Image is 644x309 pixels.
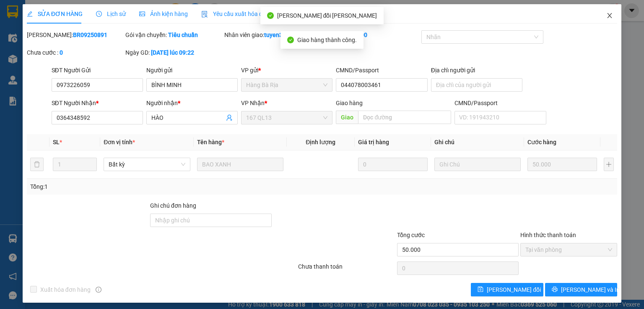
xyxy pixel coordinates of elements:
button: plus [604,158,614,171]
b: 0 [60,49,63,56]
div: 30.000 [6,54,67,64]
input: Ghi Chú [434,158,521,171]
span: printer [552,286,558,293]
span: check-circle [267,12,274,19]
span: Giao hàng thành công. [297,37,357,43]
span: edit [27,11,33,17]
span: Giao [336,111,358,124]
div: Ngày GD: [125,48,222,57]
div: 0963227705 [72,37,130,49]
span: clock-circle [96,11,102,17]
div: Nhân viên giao: [224,30,321,40]
span: [PERSON_NAME] đổi [PERSON_NAME] [277,12,377,19]
span: Yêu cầu xuất hóa đơn điện tử [201,11,290,17]
span: close [606,12,613,19]
span: check-circle [287,37,294,43]
div: VP gửi [241,66,332,75]
span: Giao hàng [336,100,363,106]
span: Nhận: [72,8,92,17]
span: Cước hàng [527,139,556,145]
div: Hàng Bà Rịa [72,7,130,27]
b: [DATE] lúc 09:22 [151,49,194,56]
div: Địa chỉ người gửi [431,66,522,75]
div: CMND/Passport [336,66,427,75]
span: [PERSON_NAME] và In [561,285,620,294]
div: Chưa cước : [27,48,124,57]
span: VP Nhận [241,100,265,106]
span: [PERSON_NAME] đổi [487,285,541,294]
div: thuong [7,17,66,27]
label: Ghi chú đơn hàng [150,202,196,209]
span: SỬA ĐƠN HÀNG [27,11,83,17]
b: Tiêu chuẩn [168,32,198,38]
div: Tổng: 1 [30,182,249,191]
button: printer[PERSON_NAME] và In [545,283,618,296]
button: save[PERSON_NAME] đổi [471,283,543,296]
span: R : [6,55,14,64]
label: Hình thức thanh toán [520,232,576,238]
span: Gửi: [7,8,20,17]
input: VD: Bàn, Ghế [197,158,283,171]
div: SĐT Người Gửi [52,66,143,75]
span: Ảnh kiện hàng [139,11,188,17]
div: 0986907931 [7,27,66,39]
b: BR09250891 [73,32,107,38]
span: SL [53,139,60,145]
span: Định lượng [306,139,335,145]
div: Cước rồi : [323,30,420,40]
span: Tên hàng [197,139,224,145]
div: 167 QL13 [7,7,66,17]
span: Giá trị hàng [358,139,389,145]
span: picture [139,11,145,17]
span: Tổng cước [397,232,425,238]
input: Địa chỉ của người gửi [431,78,522,92]
span: info-circle [96,287,101,293]
span: Lịch sử [96,11,126,17]
div: SĐT Người Nhận [52,98,143,108]
span: Tại văn phòng [525,243,612,256]
th: Ghi chú [431,134,524,151]
b: tuyen387.hoamaivt [264,32,316,38]
span: Đơn vị tính [104,139,135,145]
div: [PERSON_NAME]: [27,30,124,40]
input: 0 [527,158,597,171]
span: Xuất hóa đơn hàng [37,285,94,294]
div: Gói vận chuyển: [125,30,222,40]
div: CMND/Passport [454,98,546,108]
span: Bất kỳ [109,158,185,171]
span: save [478,286,483,293]
span: user-add [226,114,233,121]
div: Người nhận [146,98,238,108]
button: Close [598,4,621,28]
img: icon [201,11,208,18]
span: Hàng Bà Rịa [246,79,327,91]
div: Người gửi [146,66,238,75]
div: duyen [72,27,130,37]
div: Chưa thanh toán [297,262,396,277]
button: delete [30,158,44,171]
input: Dọc đường [358,111,451,124]
span: 167 QL13 [246,111,327,124]
input: 0 [358,158,428,171]
input: Ghi chú đơn hàng [150,214,272,227]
